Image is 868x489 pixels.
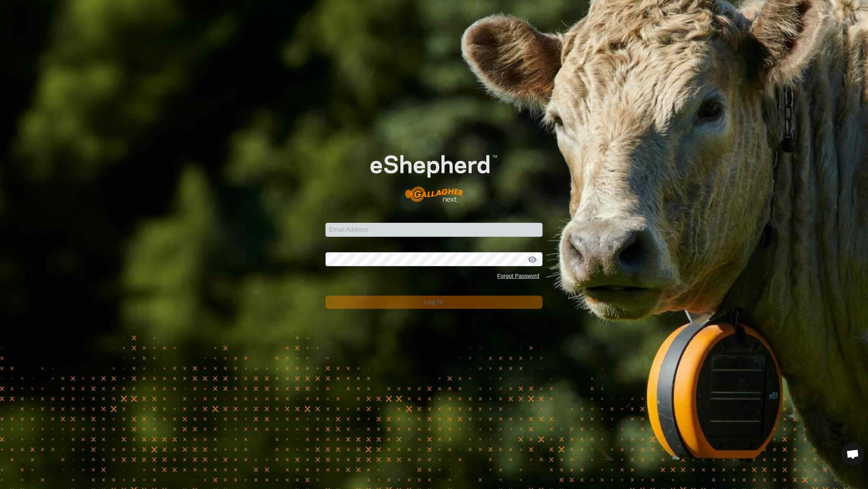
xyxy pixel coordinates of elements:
[497,273,539,279] a: Forgot Password
[325,223,542,237] input: Email Address
[424,299,443,305] span: Log In
[325,296,542,309] button: Log In
[841,443,865,466] div: Open chat
[347,137,521,211] img: E-shepherd Logo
